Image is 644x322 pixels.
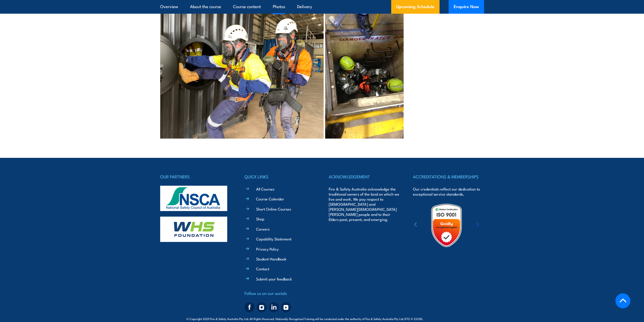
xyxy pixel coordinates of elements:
a: Student Handbook [256,256,286,261]
img: whs-logo-footer [160,217,227,242]
h4: OUR PARTNERS [160,173,231,180]
a: Short Online Courses [256,206,291,212]
p: Fire & Safety Australia acknowledge the traditional owners of the land on which we live and work.... [329,186,400,222]
a: Course Calendar [256,196,284,201]
span: © Copyright 2025 Fire & Safety Australia Pty Ltd, All Rights Reserved. Nationally Recognised Trai... [186,316,458,321]
span: Site: [429,317,458,321]
a: Shop [256,216,264,221]
img: Untitled design (19) [424,203,469,248]
img: Undertake Confined Space Rescue (Fire-Sector) TRAINING [160,7,324,139]
a: All Courses [256,186,274,192]
a: KND Digital [440,316,458,321]
a: Careers [256,226,269,232]
h4: ACCREDITATIONS & MEMBERSHIPS [413,173,484,180]
a: Submit your feedback [256,276,292,281]
img: ewpa-logo [469,217,513,234]
p: Our credentials reflect our dedication to exceptional service standards. [413,186,484,197]
h4: ACKNOWLEDGEMENT [329,173,400,180]
h4: Follow us on our socials [244,290,315,297]
a: Contact [256,266,269,271]
a: Privacy Policy [256,246,279,252]
img: nsca-logo-footer [160,186,227,211]
img: Confined Space Rescue Photo [325,7,404,139]
a: Capability Statement [256,236,292,241]
h4: QUICK LINKS [244,173,315,180]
